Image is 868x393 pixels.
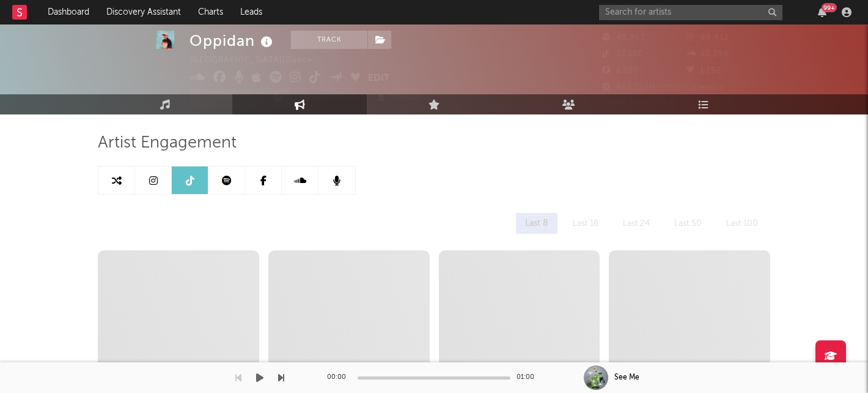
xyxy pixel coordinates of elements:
[313,91,359,106] span: Benchmark
[686,34,729,42] span: 88,412
[602,83,723,91] span: 461,555 Monthly Listeners
[686,67,721,75] span: 1,192
[189,53,326,68] div: [GEOGRAPHIC_DATA] | Dance
[327,370,351,385] div: 00:00
[296,89,366,107] a: Benchmark
[602,34,645,42] span: 49,957
[189,31,276,51] div: Oppidan
[602,50,644,58] span: 22,100
[822,3,837,12] div: 99 +
[614,213,659,234] div: Last 24
[818,7,826,17] button: 99+
[599,5,782,20] input: Search for artists
[517,370,541,385] div: 01:00
[189,89,266,107] button: Track
[564,213,608,234] div: Last 16
[614,372,639,383] div: See Me
[516,213,557,234] div: Last 8
[717,213,767,234] div: Last 100
[665,213,711,234] div: Last 50
[368,71,390,86] button: Edit
[372,89,430,107] button: Summary
[98,136,237,151] span: Artist Engagement
[602,67,639,75] span: 1,300
[686,50,729,58] span: 50,296
[291,31,367,49] button: Track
